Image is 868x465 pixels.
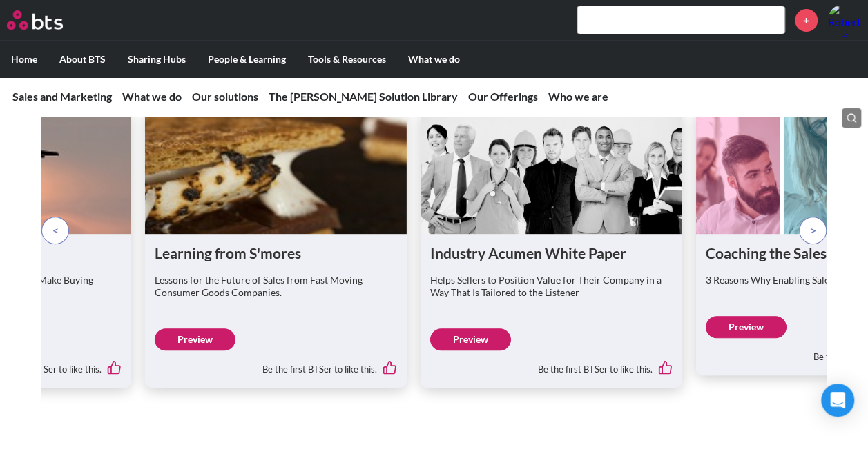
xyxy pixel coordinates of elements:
[430,328,511,350] a: Preview
[548,90,608,103] a: Who we are
[117,41,197,77] label: Sharing Hubs
[7,10,63,30] img: BTS Logo
[430,244,673,262] h1: Industry Acumen White Paper
[828,3,861,37] img: Roberto Burigo
[155,274,397,299] p: Lessons for the Future of Sales from Fast Moving Consumer Goods Companies.
[155,244,397,262] h1: Learning from S'mores
[192,90,258,103] a: Our solutions
[269,90,458,103] a: The [PERSON_NAME] Solution Library
[12,90,112,103] a: Sales and Marketing
[155,328,235,350] a: Preview
[706,316,787,338] a: Preview
[155,350,397,378] div: Be the first BTSer to like this.
[828,3,861,37] a: Profile
[821,384,854,417] div: Open Intercom Messenger
[397,41,471,77] label: What we do
[430,274,673,299] p: Helps Sellers to Position Value for Their Company in a Way That Is Tailored to the Listener
[48,41,117,77] label: About BTS
[468,90,538,103] a: Our Offerings
[297,41,397,77] label: Tools & Resources
[7,10,88,30] a: Go home
[122,90,182,103] a: What we do
[197,41,297,77] label: People & Learning
[430,350,673,378] div: Be the first BTSer to like this.
[795,9,818,32] a: +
